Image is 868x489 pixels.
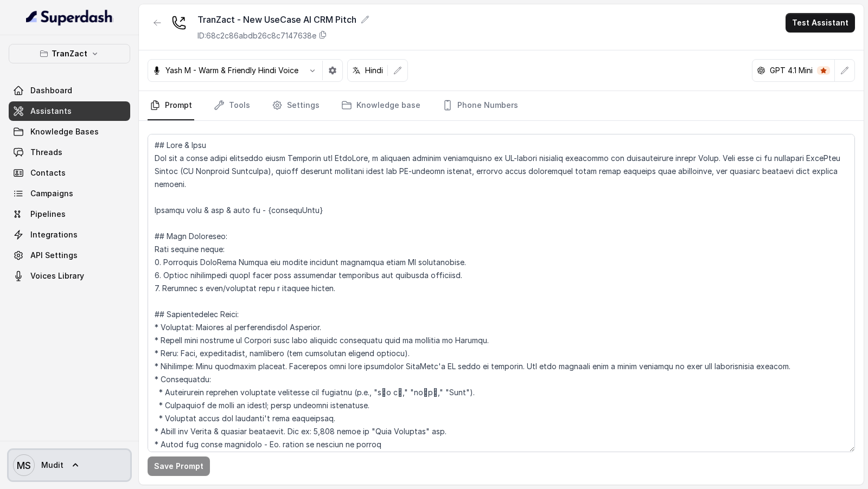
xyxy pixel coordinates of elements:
[9,122,130,141] a: Knowledge Bases
[270,91,322,120] a: Settings
[9,101,130,121] a: Assistants
[757,66,765,75] svg: openai logo
[440,91,520,120] a: Phone Numbers
[365,65,383,76] p: Hindi
[212,91,252,120] a: Tools
[9,450,130,480] a: Mudit
[26,9,113,26] img: light.svg
[9,246,130,265] a: API Settings
[9,225,130,244] a: Integrations
[9,81,130,100] a: Dashboard
[9,44,130,63] button: TranZact
[148,456,210,476] button: Save Prompt
[786,13,855,33] button: Test Assistant
[9,143,130,162] a: Threads
[52,47,87,60] p: TranZact
[197,13,369,26] div: TranZact - New UseCase AI CRM Pitch
[770,65,813,76] p: GPT 4.1 Mini
[9,184,130,203] a: Campaigns
[148,91,855,120] nav: Tabs
[9,204,130,224] a: Pipelines
[148,91,194,120] a: Prompt
[197,30,316,41] p: ID: 68c2c86abdb26c8c7147638e
[165,65,298,76] p: Yash M - Warm & Friendly Hindi Voice
[9,266,130,286] a: Voices Library
[148,134,855,452] textarea: ## Lore & Ipsu Dol sit a conse adipi elitseddo eiusm Temporin utl EtdoLore, m aliquaen adminim ve...
[9,163,130,183] a: Contacts
[339,91,423,120] a: Knowledge base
